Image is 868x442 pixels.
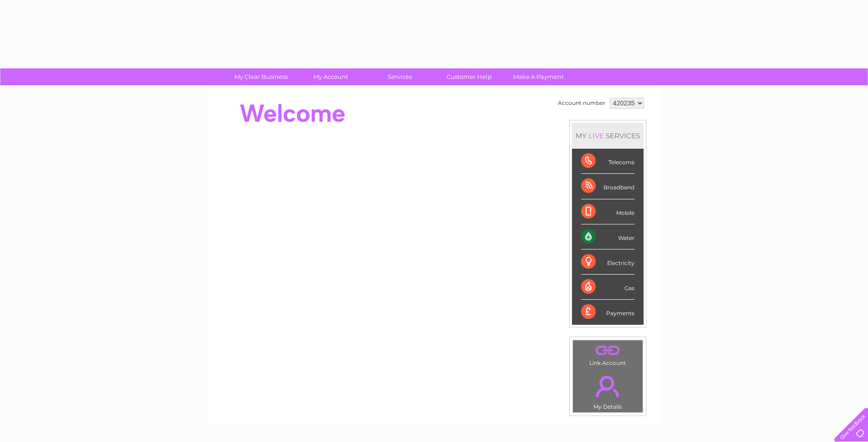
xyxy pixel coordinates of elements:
a: Customer Help [431,68,507,85]
td: Account number [556,95,608,111]
div: LIVE [587,131,606,140]
div: Gas [581,275,634,300]
div: Electricity [581,250,634,275]
a: Services [362,68,437,85]
a: Make A Payment [501,68,576,85]
td: Link Account [572,340,643,369]
div: MY SERVICES [572,123,644,149]
div: Water [581,224,634,250]
a: My Account [293,68,368,85]
div: Mobile [581,199,634,224]
a: . [575,343,640,359]
a: My Clear Business [223,68,299,85]
div: Payments [581,300,634,324]
div: Telecoms [581,149,634,174]
a: . [575,370,640,402]
div: Broadband [581,174,634,199]
td: My Details [572,368,643,413]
